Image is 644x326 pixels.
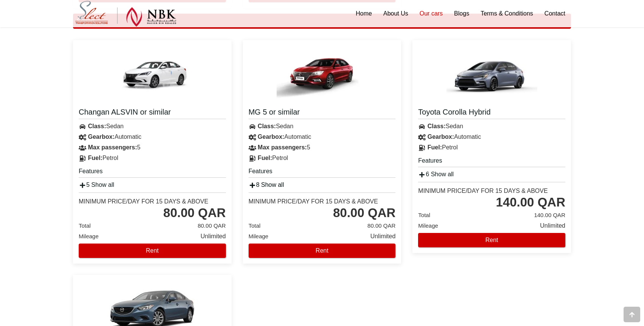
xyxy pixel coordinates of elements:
strong: Fuel: [428,144,442,151]
h5: Features [249,167,396,178]
div: Sedan [412,121,571,132]
strong: Class: [88,123,106,129]
strong: Max passengers: [258,144,307,151]
div: 5 [243,142,401,153]
div: 5 [73,142,232,153]
div: Go to top [624,307,640,322]
button: Rent [418,233,565,247]
img: Changan ALSVIN or similar [107,46,198,102]
div: Minimum Price/Day for 15 days & Above [418,187,548,195]
span: 140.00 QAR [534,210,565,220]
img: Toyota Corolla Hybrid [446,46,537,102]
span: Mileage [249,233,269,239]
div: Petrol [412,142,571,153]
span: 80.00 QAR [198,220,226,231]
a: MG 5 or similar [249,107,396,119]
span: Total [249,222,261,229]
img: MG 5 or similar [277,46,367,102]
div: Minimum Price/Day for 15 days & Above [79,198,208,205]
button: Rent [79,244,226,258]
img: Select Rent a Car [75,1,176,27]
div: Petrol [73,153,232,163]
strong: Gearbox: [88,134,114,140]
a: 6 Show all [418,171,454,177]
span: Mileage [418,222,438,229]
strong: Fuel: [88,155,102,161]
div: Automatic [243,132,401,142]
div: Automatic [412,132,571,142]
span: Unlimited [201,231,226,242]
span: Total [79,222,91,229]
strong: Class: [428,123,446,129]
button: Rent [249,244,396,258]
div: Minimum Price/Day for 15 days & Above [249,198,378,205]
div: Sedan [73,121,232,132]
span: Unlimited [540,220,565,231]
div: Sedan [243,121,401,132]
span: Unlimited [370,231,396,242]
h5: Features [79,167,226,178]
div: 140.00 QAR [496,195,565,210]
div: Petrol [243,153,401,163]
h5: Features [418,157,565,167]
span: Total [418,212,430,218]
strong: Fuel: [258,155,272,161]
div: 80.00 QAR [163,205,226,220]
span: 80.00 QAR [367,220,395,231]
a: 5 Show all [79,182,114,188]
span: Mileage [79,233,99,239]
div: 80.00 QAR [333,205,395,220]
a: Changan ALSVIN or similar [79,107,226,119]
a: Toyota Corolla Hybrid [418,107,565,119]
strong: Gearbox: [258,134,284,140]
strong: Max passengers: [88,144,137,151]
div: Automatic [73,132,232,142]
a: 8 Show all [249,182,284,188]
strong: Gearbox: [428,134,454,140]
strong: Class: [258,123,276,129]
